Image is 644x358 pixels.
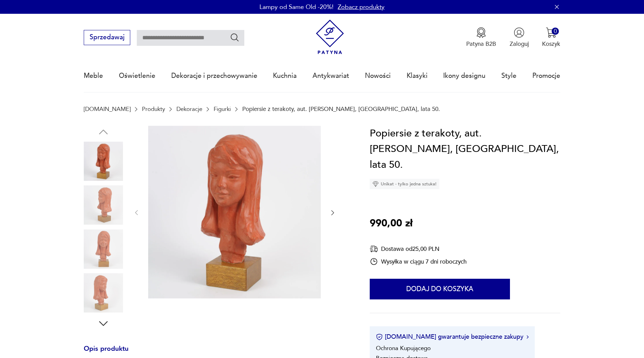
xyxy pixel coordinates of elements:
div: Wysyłka w ciągu 7 dni roboczych [370,257,467,266]
button: 0Koszyk [542,27,560,48]
a: Klasyki [407,60,428,92]
img: Ikona diamentu [372,181,379,187]
a: Ikony designu [443,60,485,92]
div: Unikat - tylko jedna sztuka! [370,179,439,189]
p: Popiersie z terakoty, aut. [PERSON_NAME], [GEOGRAPHIC_DATA], lata 50. [242,106,440,112]
a: Ikona medaluPatyna B2B [466,27,496,48]
a: Nowości [365,60,391,92]
p: Patyna B2B [466,40,496,48]
a: Produkty [142,106,165,112]
a: Figurki [214,106,231,112]
img: Ikona certyfikatu [376,334,383,340]
img: Zdjęcie produktu Popiersie z terakoty, aut. Paul Serste, Belgia, lata 50. [84,229,123,269]
button: [DOMAIN_NAME] gwarantuje bezpieczne zakupy [376,333,529,341]
button: Sprzedawaj [84,30,130,45]
a: Antykwariat [313,60,349,92]
a: [DOMAIN_NAME] [84,106,131,112]
a: Zobacz produkty [338,3,385,11]
img: Zdjęcie produktu Popiersie z terakoty, aut. Paul Serste, Belgia, lata 50. [148,126,321,298]
img: Ikona medalu [476,27,487,38]
img: Ikona strzałki w prawo [527,335,529,339]
button: Zaloguj [510,27,529,48]
p: 990,00 zł [370,216,412,232]
img: Patyna - sklep z meblami i dekoracjami vintage [313,20,347,54]
p: Koszyk [542,40,560,48]
button: Szukaj [230,32,240,42]
a: Oświetlenie [119,60,155,92]
li: Ochrona Kupującego [376,344,431,352]
a: Meble [84,60,103,92]
p: Lampy od Same Old -20%! [259,3,334,11]
p: Zaloguj [510,40,529,48]
img: Zdjęcie produktu Popiersie z terakoty, aut. Paul Serste, Belgia, lata 50. [84,273,123,313]
img: Ikona koszyka [546,27,556,38]
div: Dostawa od 25,00 PLN [370,245,467,253]
div: 0 [552,28,559,35]
a: Dekoracje i przechowywanie [171,60,257,92]
img: Zdjęcie produktu Popiersie z terakoty, aut. Paul Serste, Belgia, lata 50. [84,142,123,181]
a: Style [501,60,517,92]
a: Kuchnia [273,60,297,92]
h1: Popiersie z terakoty, aut. [PERSON_NAME], [GEOGRAPHIC_DATA], lata 50. [370,126,560,173]
a: Dekoracje [176,106,202,112]
a: Promocje [532,60,560,92]
img: Ikona dostawy [370,245,378,253]
a: Sprzedawaj [84,35,130,41]
img: Ikonka użytkownika [514,27,524,38]
img: Zdjęcie produktu Popiersie z terakoty, aut. Paul Serste, Belgia, lata 50. [84,185,123,225]
button: Patyna B2B [466,27,496,48]
button: Dodaj do koszyka [370,279,510,299]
